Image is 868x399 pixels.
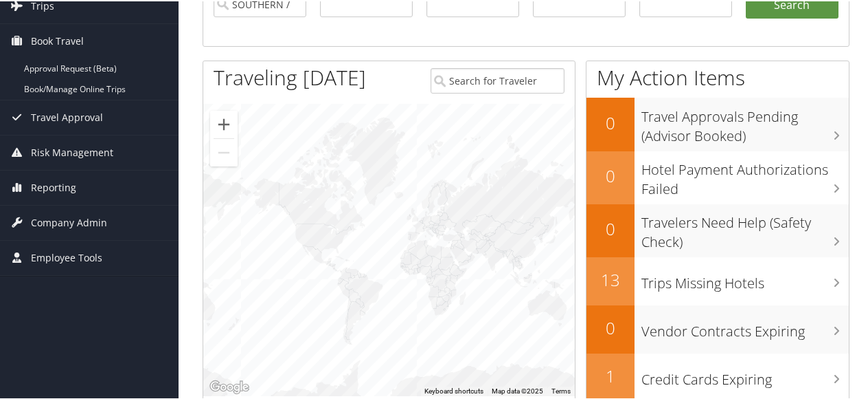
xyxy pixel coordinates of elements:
a: Terms (opens in new tab) [551,386,571,393]
button: Keyboard shortcuts [424,385,483,395]
button: Zoom in [210,109,238,137]
a: 0Travelers Need Help (Safety Check) [586,203,849,256]
h2: 0 [586,163,635,186]
h3: Travelers Need Help (Safety Check) [641,205,849,250]
a: 0Travel Approvals Pending (Advisor Booked) [586,96,849,149]
h1: Traveling [DATE] [214,62,366,91]
h2: 0 [586,315,635,338]
h3: Credit Cards Expiring [641,362,849,388]
h3: Hotel Payment Authorizations Failed [641,152,849,197]
span: Travel Approval [31,99,103,133]
span: Book Travel [31,23,84,57]
img: Google [207,377,252,395]
input: Search for Traveler [431,67,565,92]
h3: Travel Approvals Pending (Advisor Booked) [641,99,849,144]
h2: 0 [586,110,635,133]
a: Open this area in Google Maps (opens a new window) [207,377,252,395]
a: 0Vendor Contracts Expiring [586,304,849,352]
span: Employee Tools [31,239,102,274]
span: Risk Management [31,134,113,169]
button: Zoom out [210,138,238,165]
h3: Trips Missing Hotels [641,266,849,292]
h1: My Action Items [586,62,849,91]
span: Map data ©2025 [492,386,543,393]
h2: 1 [586,363,635,387]
h2: 13 [586,267,635,290]
h2: 0 [586,216,635,239]
a: 13Trips Missing Hotels [586,256,849,304]
span: Company Admin [31,204,107,239]
h3: Vendor Contracts Expiring [641,314,849,340]
span: Reporting [31,169,76,204]
a: 0Hotel Payment Authorizations Failed [586,150,849,203]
